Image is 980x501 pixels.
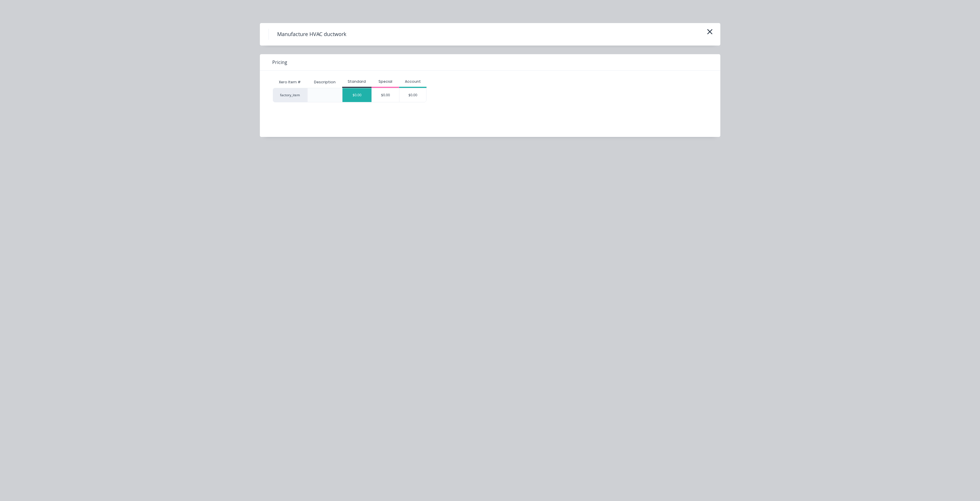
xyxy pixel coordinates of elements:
[399,79,427,84] div: Account
[372,88,399,102] div: $0.00
[342,79,372,84] div: Standard
[273,88,307,102] div: factory_item
[273,76,307,88] div: Xero Item #
[342,88,372,102] div: $0.00
[399,88,427,102] div: $0.00
[269,29,355,40] h4: Manufacture HVAC ductwork
[372,79,399,84] div: Special
[309,75,340,89] div: Description
[273,59,288,66] span: Pricing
